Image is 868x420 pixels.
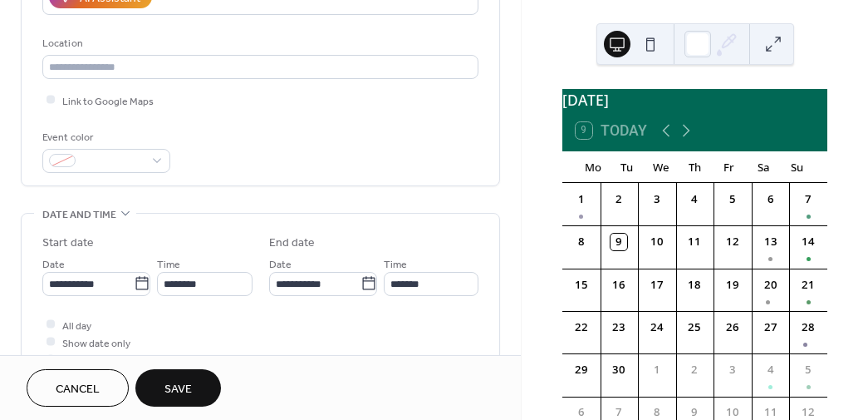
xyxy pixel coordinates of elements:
[724,319,741,336] div: 26
[573,234,590,250] div: 8
[573,191,590,208] div: 1
[62,352,125,369] span: Hide end time
[800,362,817,378] div: 5
[724,362,741,378] div: 3
[562,89,827,111] div: [DATE]
[135,369,221,407] button: Save
[611,191,627,208] div: 2
[611,234,627,250] div: 9
[56,381,100,398] span: Cancel
[42,255,65,273] span: Date
[62,317,91,334] span: All day
[269,255,292,273] span: Date
[763,362,779,378] div: 4
[746,151,780,183] div: Sa
[42,35,475,52] div: Location
[27,369,129,407] button: Cancel
[611,277,627,294] div: 16
[573,319,590,336] div: 22
[649,319,665,336] div: 24
[269,235,316,252] div: End date
[763,234,779,250] div: 13
[687,191,704,208] div: 4
[610,151,644,183] div: Tu
[649,277,665,294] div: 17
[384,255,407,273] span: Time
[157,255,180,273] span: Time
[42,206,116,224] span: Date and time
[649,234,665,250] div: 10
[164,381,192,398] span: Save
[800,319,817,336] div: 28
[800,277,817,294] div: 21
[573,277,590,294] div: 15
[687,234,704,250] div: 11
[800,234,817,250] div: 14
[763,277,779,294] div: 20
[42,129,167,146] div: Event color
[649,362,665,378] div: 1
[712,151,746,183] div: Fr
[780,151,814,183] div: Su
[800,191,817,208] div: 7
[687,319,704,336] div: 25
[678,151,712,183] div: Th
[573,362,590,378] div: 29
[42,235,94,252] div: Start date
[724,234,741,250] div: 12
[724,191,741,208] div: 5
[687,362,704,378] div: 2
[687,277,704,294] div: 18
[62,334,130,352] span: Show date only
[611,362,627,378] div: 30
[649,191,665,208] div: 3
[724,277,741,294] div: 19
[763,191,779,208] div: 6
[644,151,678,183] div: We
[576,151,610,183] div: Mo
[611,319,627,336] div: 23
[763,319,779,336] div: 27
[62,92,154,110] span: Link to Google Maps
